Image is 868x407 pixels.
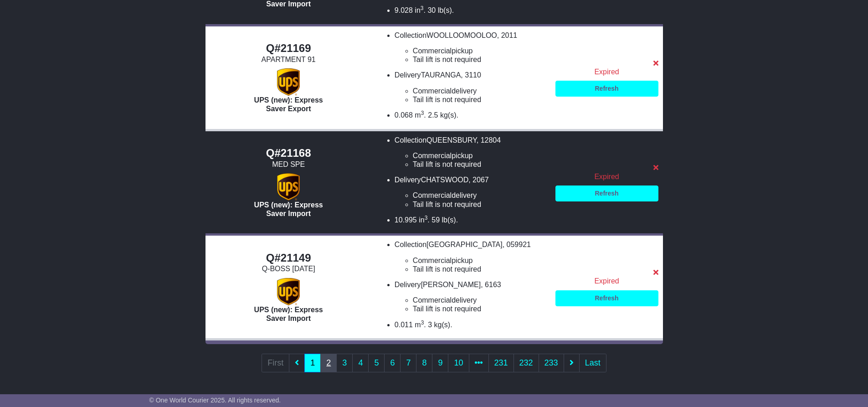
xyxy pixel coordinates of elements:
[413,200,546,209] li: Tail lift is not required
[254,201,323,217] span: UPS (new): Express Saver Import
[428,111,438,119] span: 2.5
[413,304,546,313] li: Tail lift is not required
[488,354,514,372] a: 231
[555,67,658,76] div: Expired
[438,6,454,14] span: lb(s).
[514,354,539,372] a: 232
[413,257,452,264] span: Commercial
[210,252,367,265] div: Q#21149
[421,71,461,79] span: TAURANGA
[413,55,546,64] li: Tail lift is not required
[416,354,432,372] a: 8
[426,31,497,39] span: WOOLLOOMOOLOO
[413,296,546,304] li: delivery
[413,151,546,160] li: pickup
[579,354,606,372] a: Last
[149,397,281,404] span: © One World Courier 2025. All rights reserved.
[413,46,546,55] li: pickup
[336,354,353,372] a: 3
[395,175,546,209] li: Delivery
[413,87,546,95] li: delivery
[254,306,323,322] span: UPS (new): Express Saver Import
[254,96,323,113] span: UPS (new): Express Saver Export
[555,290,658,306] a: Refresh
[448,354,469,372] a: 10
[421,281,481,289] span: [PERSON_NAME]
[413,152,452,160] span: Commercial
[415,111,426,119] span: m .
[395,111,413,119] span: 0.068
[442,216,458,224] span: lb(s).
[210,55,367,64] div: APARTMENT 91
[477,136,501,144] span: , 12804
[427,6,436,14] span: 30
[432,354,448,372] a: 9
[421,319,424,326] sup: 3
[415,321,426,329] span: m .
[503,241,531,248] span: , 059921
[434,321,452,329] span: kg(s).
[384,354,401,372] a: 6
[210,42,367,55] div: Q#21169
[425,215,428,221] sup: 3
[440,111,458,119] span: kg(s).
[210,160,367,169] div: MED SPE
[400,354,416,372] a: 7
[428,321,432,329] span: 3
[413,256,546,265] li: pickup
[555,81,658,97] a: Refresh
[413,191,546,200] li: delivery
[421,176,469,184] span: CHATSWOOD
[395,6,413,14] span: 9.028
[277,278,300,305] img: UPS (new): Express Saver Import
[210,264,367,273] div: Q-BOSS [DATE]
[468,176,488,184] span: , 2067
[415,6,426,14] span: in .
[421,110,424,116] sup: 3
[555,277,658,285] div: Expired
[395,240,546,273] li: Collection
[395,71,546,104] li: Delivery
[461,71,481,79] span: , 3110
[413,47,452,55] span: Commercial
[539,354,564,372] a: 233
[421,5,424,11] sup: 3
[419,216,430,224] span: in .
[352,354,369,372] a: 4
[395,280,546,314] li: Delivery
[413,296,452,304] span: Commercial
[395,216,417,224] span: 10.995
[555,172,658,181] div: Expired
[320,354,337,372] a: 2
[413,265,546,273] li: Tail lift is not required
[555,185,658,201] a: Refresh
[481,281,501,289] span: , 6163
[413,95,546,104] li: Tail lift is not required
[210,147,367,160] div: Q#21168
[431,216,440,224] span: 59
[368,354,385,372] a: 5
[426,136,477,144] span: QUEENSBURY
[395,31,546,64] li: Collection
[413,87,452,95] span: Commercial
[426,241,503,248] span: [GEOGRAPHIC_DATA]
[497,31,517,39] span: , 2011
[395,136,546,169] li: Collection
[277,68,300,96] img: UPS (new): Express Saver Export
[395,321,413,329] span: 0.011
[277,173,300,201] img: UPS (new): Express Saver Import
[413,160,546,169] li: Tail lift is not required
[413,191,452,199] span: Commercial
[304,354,321,372] a: 1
